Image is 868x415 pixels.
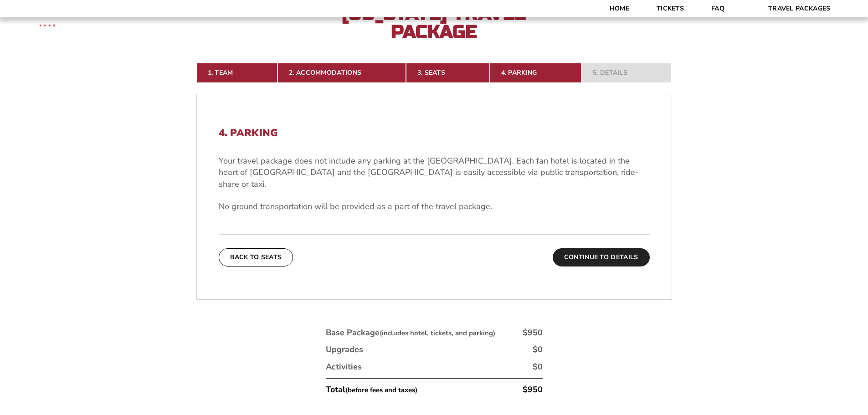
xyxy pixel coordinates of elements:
[326,344,363,355] div: Upgrades
[277,63,406,83] a: 2. Accommodations
[553,248,650,266] button: Continue To Details
[196,63,278,83] a: 1. Team
[326,384,417,395] div: Total
[533,344,543,355] div: $0
[219,155,650,190] p: Your travel package does not include any parking at the [GEOGRAPHIC_DATA]. Each fan hotel is loca...
[27,5,67,44] img: CBS Sports Thanksgiving Classic
[219,127,650,139] h2: 4. Parking
[523,327,543,338] div: $950
[345,385,417,395] small: (before fees and taxes)
[326,327,495,338] div: Base Package
[523,384,543,395] div: $950
[533,361,543,373] div: $0
[326,361,362,373] div: Activities
[219,248,293,266] button: Back To Seats
[334,5,534,41] h2: [US_STATE] Travel Package
[380,328,495,338] small: (includes hotel, tickets, and parking)
[219,201,650,212] p: No ground transportation will be provided as a part of the travel package.
[406,63,490,83] a: 3. Seats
